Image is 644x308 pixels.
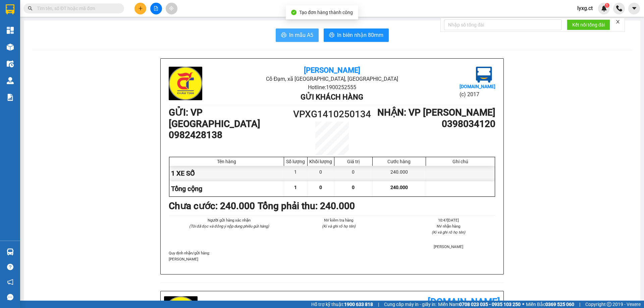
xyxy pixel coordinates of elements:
h1: VPXG1410250134 [291,107,373,122]
h1: 0982428138 [169,129,291,141]
strong: 0708 023 035 - 0935 103 250 [459,302,521,307]
li: 10:47[DATE] [402,217,495,223]
span: | [579,301,580,308]
input: Tìm tên, số ĐT hoặc mã đơn [37,5,116,12]
button: caret-down [628,3,640,14]
span: message [7,294,13,300]
b: GỬI : VP [GEOGRAPHIC_DATA] [169,107,260,129]
li: Cổ Đạm, xã [GEOGRAPHIC_DATA], [GEOGRAPHIC_DATA] [63,16,280,25]
img: warehouse-icon [7,248,14,255]
b: [PERSON_NAME] [304,66,360,74]
strong: 0369 525 060 [545,302,574,307]
span: | [378,301,379,308]
span: Miền Nam [438,301,521,308]
span: Kết nối tổng đài [572,21,605,28]
span: Miền Bắc [526,301,574,308]
li: NV nhận hàng [402,223,495,229]
img: logo.jpg [476,67,492,83]
div: Cước hàng [374,159,424,164]
li: Người gửi hàng xác nhận [182,217,276,223]
img: phone-icon [616,5,622,11]
span: printer [329,32,334,39]
b: NHẬN : VP [PERSON_NAME] [377,107,495,118]
div: 1 XE SỐ [169,166,284,181]
img: dashboard-icon [7,27,14,34]
div: Tên hàng [171,159,282,164]
h1: 0398034120 [373,118,495,130]
i: (Kí và ghi rõ họ tên) [432,230,465,235]
img: logo.jpg [8,8,42,42]
span: Tạo đơn hàng thành công [299,10,353,15]
button: printerIn biên nhận 80mm [324,28,389,42]
li: Hotline: 1900252555 [223,83,441,91]
div: Khối lượng [309,159,332,164]
span: aim [169,6,174,11]
img: solution-icon [7,94,14,101]
img: logo.jpg [169,67,202,100]
button: plus [135,3,146,14]
li: (c) 2017 [460,90,495,99]
input: Nhập số tổng đài [444,19,561,30]
span: printer [281,32,286,39]
img: logo-vxr [6,4,14,14]
span: file-add [154,6,158,11]
img: icon-new-feature [601,5,607,11]
span: Cung cấp máy in - giấy in: [384,301,436,308]
span: caret-down [631,5,637,11]
b: Tổng phải thu: 240.000 [258,200,355,211]
img: warehouse-icon [7,44,14,51]
div: Số lượng [286,159,306,164]
span: In mẫu A5 [289,31,313,39]
li: Hotline: 1900252555 [63,25,280,33]
button: file-add [150,3,162,14]
li: [PERSON_NAME] [402,244,495,250]
div: Ghi chú [428,159,493,164]
li: NV kiểm tra hàng [292,217,385,223]
li: Cổ Đạm, xã [GEOGRAPHIC_DATA], [GEOGRAPHIC_DATA] [223,75,441,83]
i: (Kí và ghi rõ họ tên) [322,224,356,229]
span: ⚪️ [522,303,524,306]
span: plus [138,6,143,11]
i: (Tôi đã đọc và đồng ý nộp dung phiếu gửi hàng) [189,224,269,229]
img: warehouse-icon [7,77,14,84]
span: lyxg.ct [572,4,598,12]
div: 240.000 [373,166,426,181]
div: 0 [308,166,334,181]
b: [DOMAIN_NAME] [428,296,500,307]
span: 240.000 [390,185,408,190]
span: search [28,6,33,11]
span: copyright [607,302,611,307]
b: [DOMAIN_NAME] [460,84,495,89]
span: Hỗ trợ kỹ thuật: [311,301,373,308]
b: GỬI : VP [GEOGRAPHIC_DATA] [8,49,100,71]
div: Quy định nhận/gửi hàng : [169,250,495,262]
div: Giá trị [336,159,371,164]
sup: 1 [605,3,609,8]
strong: 1900 633 818 [344,302,373,307]
button: printerIn mẫu A5 [276,28,319,42]
img: warehouse-icon [7,60,14,67]
span: close [615,19,620,24]
b: Gửi khách hàng [301,93,363,101]
button: aim [166,3,177,14]
div: 1 [284,166,308,181]
span: question-circle [7,264,13,270]
span: 1 [606,3,608,8]
span: 0 [352,185,355,190]
span: 0 [319,185,322,190]
b: Chưa cước : 240.000 [169,200,255,211]
span: notification [7,279,13,285]
span: In biên nhận 80mm [337,31,383,39]
span: check-circle [291,10,297,15]
span: Tổng cộng [171,185,202,193]
button: Kết nối tổng đài [567,19,610,30]
span: 1 [294,185,297,190]
div: 0 [334,166,373,181]
p: [PERSON_NAME] [169,256,495,262]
